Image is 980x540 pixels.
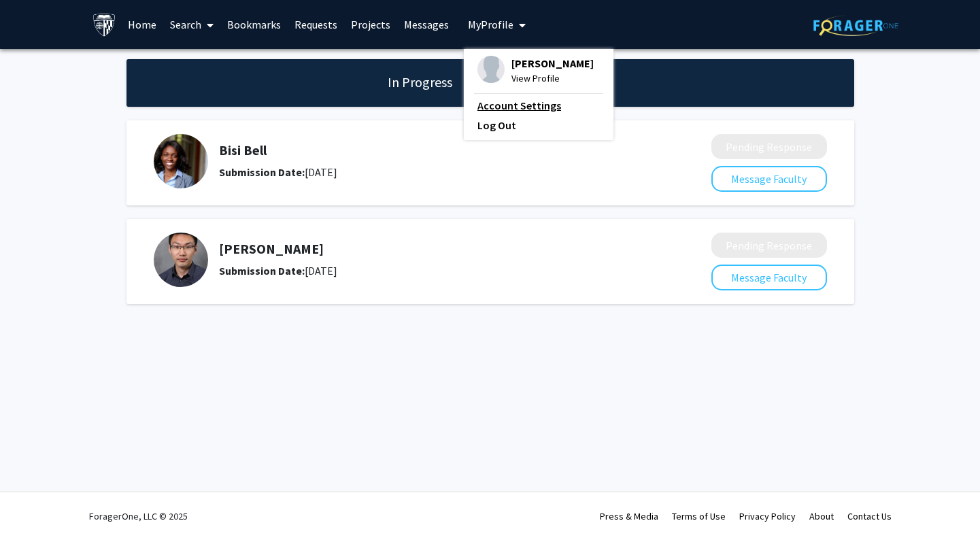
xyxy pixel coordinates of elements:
b: Submission Date: [219,165,305,179]
a: Projects [344,1,397,48]
h5: [PERSON_NAME] [219,241,639,257]
button: Message Faculty [711,166,827,192]
iframe: Chat [10,479,58,530]
img: Profile Picture [154,233,208,287]
a: Log Out [477,117,600,133]
a: Terms of Use [672,510,726,522]
div: [DATE] [219,263,639,279]
a: Press & Media [600,510,658,522]
button: Pending Response [711,134,827,159]
a: Messages [397,1,456,48]
img: Johns Hopkins University Logo [92,13,116,37]
a: Account Settings [477,97,600,114]
h1: In Progress [384,73,456,92]
a: Message Faculty [711,172,827,186]
img: Profile Picture [154,134,208,188]
a: Bookmarks [220,1,288,48]
a: Search [163,1,220,48]
button: Pending Response [711,233,827,258]
div: [DATE] [219,164,639,180]
a: Message Faculty [711,271,827,284]
button: Message Faculty [711,265,827,290]
div: ForagerOne, LLC © 2025 [89,492,188,540]
span: View Profile [511,71,594,86]
a: Requests [288,1,344,48]
img: Profile Picture [477,56,505,83]
a: About [809,510,834,522]
div: Profile Picture[PERSON_NAME]View Profile [477,56,594,86]
a: Contact Us [847,510,892,522]
a: Privacy Policy [739,510,796,522]
span: [PERSON_NAME] [511,56,594,71]
a: Home [121,1,163,48]
img: ForagerOne Logo [813,15,898,36]
span: My Profile [468,18,513,31]
h5: Bisi Bell [219,142,639,158]
b: Submission Date: [219,264,305,277]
